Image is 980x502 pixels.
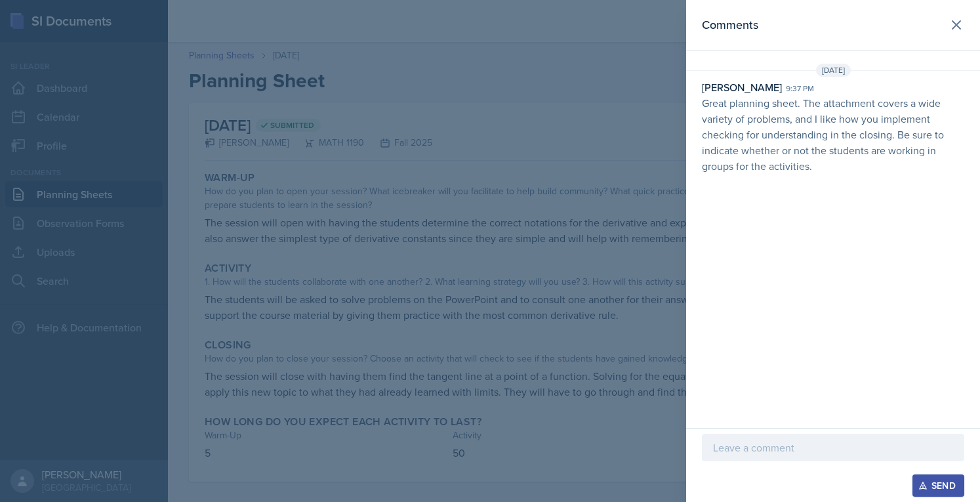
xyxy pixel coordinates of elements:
[912,474,964,497] button: Send
[921,480,956,491] div: Send
[816,64,851,77] span: [DATE]
[702,79,782,95] div: [PERSON_NAME]
[786,83,814,94] div: 9:37 pm
[702,16,758,34] h2: Comments
[702,95,964,174] p: Great planning sheet. The attachment covers a wide variety of problems, and I like how you implem...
